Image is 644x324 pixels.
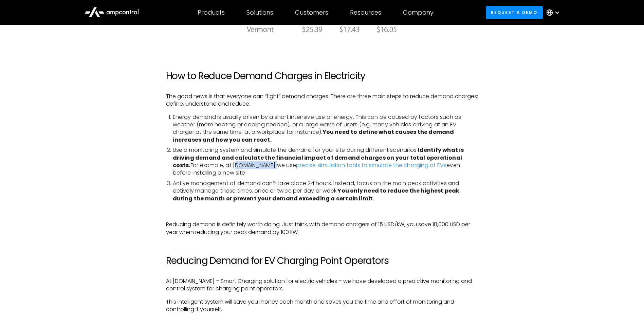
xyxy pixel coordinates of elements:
[403,9,434,16] div: Company
[166,93,478,108] p: The good news is that everyone can “fight” demand charges. There are three main steps to reduce d...
[295,9,328,16] div: Customers
[173,128,454,143] strong: You need to define what causes the demand increases and how you can react.
[173,146,478,177] li: Use a monitoring system and simulate the demand for your site during different scenarios. For exa...
[166,221,478,236] p: Reducing demand is definitely worth doing. Just think, with demand chargers of 15 USD/kW, you sav...
[166,298,478,313] p: This intelligent system will save you money each month and saves you the time and effort of monit...
[166,208,478,215] p: ‍
[166,255,478,267] h2: Reducing Demand for EV Charging Point Operators
[173,180,478,202] li: Active management of demand can’t take place 24 hours. Instead, focus on the main peak activities...
[246,9,273,16] div: Solutions
[198,9,225,16] div: Products
[350,9,381,16] div: Resources
[166,70,478,82] h2: How to Reduce Demand Charges in Electricity
[296,161,446,169] a: precise simulation tools to simulate the charging of EVs
[486,6,543,19] a: Request a demo
[166,277,478,293] p: At [DOMAIN_NAME] – Smart Charging solution for electric vehicles – we have developed a predictive...
[173,146,464,169] strong: Identify what is driving demand and calculate the financial impact of demand charges on your tota...
[173,113,478,144] li: Energy demand is usually driven by a short intensive use of energy. This can be caused by factors...
[173,187,460,202] strong: You only need to reduce the highest peak during the month or prevent your demand exceeding a cert...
